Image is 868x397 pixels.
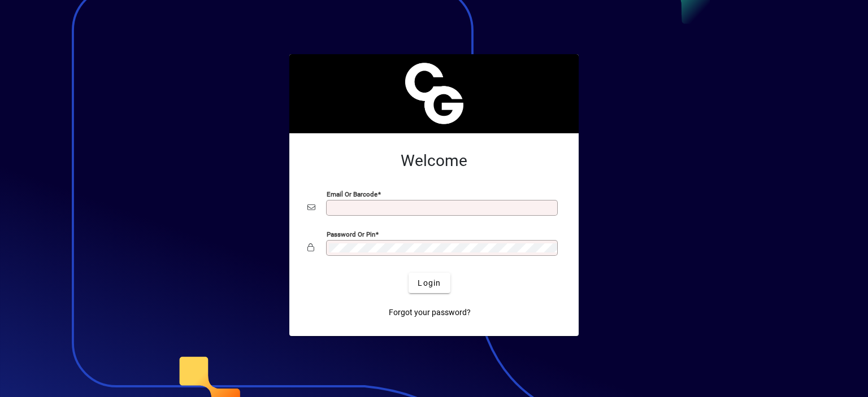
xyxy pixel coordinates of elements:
[389,307,471,319] span: Forgot your password?
[327,190,377,198] mat-label: Email or Barcode
[384,302,475,322] a: Forgot your password?
[409,273,450,293] button: Login
[307,151,561,171] h2: Welcome
[327,230,375,238] mat-label: Password or Pin
[418,277,441,289] span: Login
